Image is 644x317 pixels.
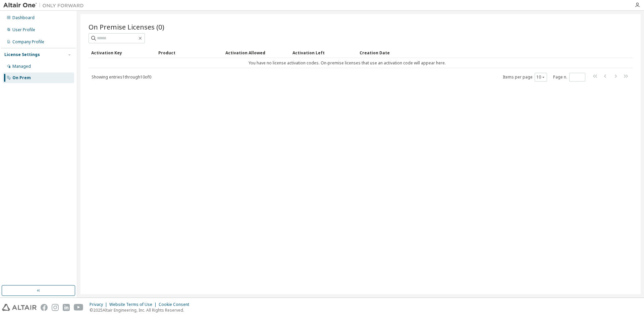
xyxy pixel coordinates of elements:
[4,52,40,57] div: License Settings
[89,58,606,68] td: You have no license activation codes. On-premise licenses that use an activation code will appear...
[63,304,70,311] img: linkedin.svg
[225,47,287,58] div: Activation Allowed
[90,307,193,313] p: © 2025 Altair Engineering, Inc. All Rights Reserved.
[12,39,44,45] div: Company Profile
[12,64,31,69] div: Managed
[292,47,354,58] div: Activation Left
[89,22,164,32] span: On Premise Licenses (0)
[41,304,48,311] img: facebook.svg
[12,75,31,81] div: On Prem
[12,15,35,20] div: Dashboard
[90,302,109,307] div: Privacy
[553,73,585,82] span: Page n.
[360,47,603,58] div: Creation Date
[92,74,151,80] span: Showing entries 1 through 10 of 0
[3,2,87,9] img: Altair One
[109,302,159,307] div: Website Terms of Use
[12,27,35,33] div: User Profile
[91,47,153,58] div: Activation Key
[2,304,37,311] img: altair_logo.svg
[158,47,220,58] div: Product
[503,73,547,82] span: Items per page
[52,304,59,311] img: instagram.svg
[159,302,193,307] div: Cookie Consent
[536,74,545,80] button: 10
[74,304,84,311] img: youtube.svg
